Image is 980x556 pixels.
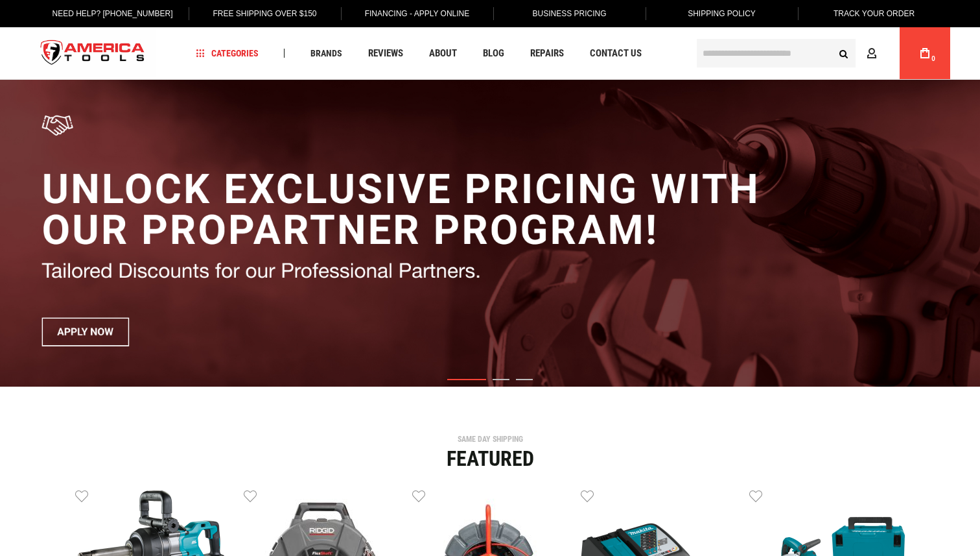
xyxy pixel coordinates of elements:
[931,55,935,62] span: 0
[584,45,647,62] a: Contact Us
[362,45,409,62] a: Reviews
[688,9,756,18] span: Shipping Policy
[27,448,953,469] div: Featured
[30,29,156,78] a: store logo
[831,41,856,66] button: Search
[310,49,342,58] span: Brands
[530,49,564,58] span: Repairs
[590,49,642,58] span: Contact Us
[429,49,457,58] span: About
[524,45,570,62] a: Repairs
[27,435,953,443] div: SAME DAY SHIPPING
[483,49,504,58] span: Blog
[477,45,510,62] a: Blog
[305,45,348,62] a: Brands
[196,49,259,58] span: Categories
[30,29,156,78] img: America Tools
[913,27,937,79] a: 0
[191,45,264,62] a: Categories
[423,45,463,62] a: About
[368,49,403,58] span: Reviews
